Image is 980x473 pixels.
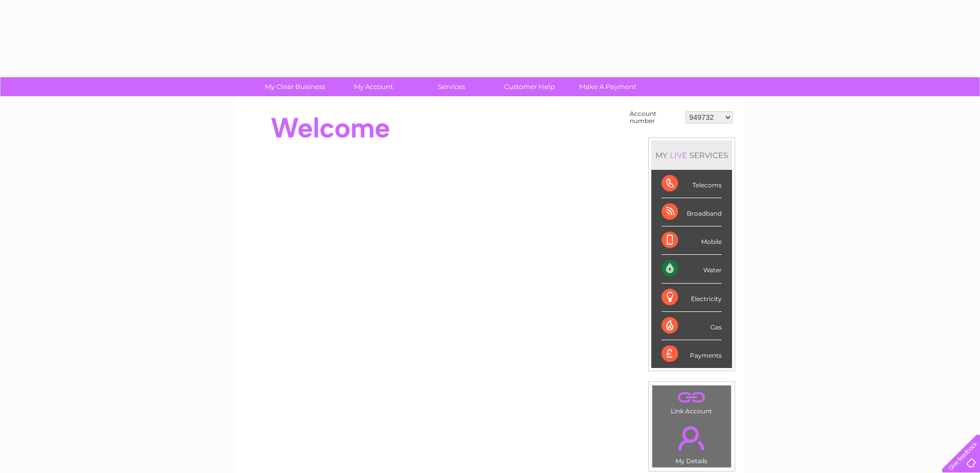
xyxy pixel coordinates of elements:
[662,284,722,312] div: Electricity
[662,198,722,226] div: Broadband
[655,420,728,456] a: .
[662,340,722,368] div: Payments
[253,77,337,96] a: My Clear Business
[662,226,722,255] div: Mobile
[487,77,572,96] a: Customer Help
[652,385,732,417] td: Link Account
[662,255,722,283] div: Water
[662,170,722,198] div: Telecoms
[668,150,689,160] div: LIVE
[627,108,683,127] td: Account number
[409,77,494,96] a: Services
[655,388,728,406] a: .
[565,77,650,96] a: Make A Payment
[662,312,722,340] div: Gas
[651,141,732,170] div: MY SERVICES
[331,77,416,96] a: My Account
[652,417,732,468] td: My Details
